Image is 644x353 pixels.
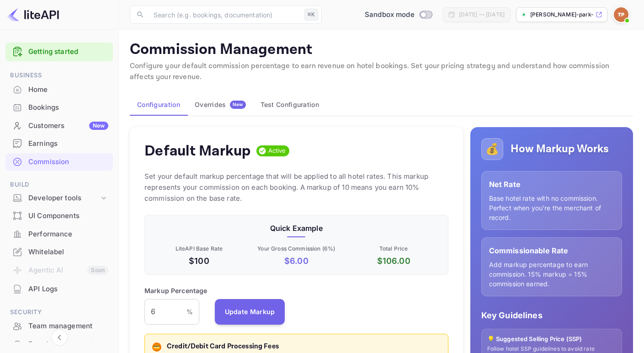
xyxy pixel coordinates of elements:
[152,255,246,267] p: $100
[28,139,108,149] div: Earnings
[5,99,113,117] div: Bookings
[5,153,113,171] div: Commission
[153,343,160,351] p: 💳
[28,321,108,332] div: Team management
[5,135,113,152] a: Earnings
[7,7,59,22] img: LiteAPI logo
[5,81,113,99] div: Home
[51,329,68,346] button: Collapse navigation
[167,342,441,352] p: Credit/Debit Card Processing Fees
[5,153,113,170] a: Commission
[130,94,187,116] button: Configuration
[5,280,113,298] div: API Logs
[28,339,108,350] div: Fraud management
[481,309,622,321] p: Key Guidelines
[5,225,113,242] a: Performance
[28,229,108,240] div: Performance
[186,307,193,316] p: %
[5,135,113,153] div: Earnings
[485,141,499,157] p: 💰
[152,223,441,234] p: Quick Example
[5,99,113,116] a: Bookings
[361,10,436,20] div: Switch to Production mode
[5,207,113,224] a: UI Components
[130,61,633,83] p: Configure your default commission percentage to earn revenue on hotel bookings. Set your pricing ...
[459,11,505,19] div: [DATE] — [DATE]
[28,247,108,257] div: Whitelabel
[365,10,415,20] span: Sandbox mode
[144,171,448,204] p: Set your default markup percentage that will be applied to all hotel rates. This markup represent...
[5,307,113,317] span: Security
[5,43,113,61] div: Getting started
[144,286,208,295] p: Markup Percentage
[250,245,343,253] p: Your Gross Commission ( 6 %)
[148,5,301,24] input: Search (e.g. bookings, documentation)
[130,41,633,59] p: Commission Management
[265,146,290,155] span: Active
[195,101,246,109] div: Overrides
[489,260,614,289] p: Add markup percentage to earn commission. 15% markup = 15% commission earned.
[5,317,113,334] a: Team management
[5,117,113,134] a: CustomersNew
[144,142,251,160] h4: Default Markup
[5,243,113,260] a: Whitelabel
[489,245,614,256] p: Commissionable Rate
[5,280,113,297] a: API Logs
[5,207,113,225] div: UI Components
[5,70,113,80] span: Business
[215,299,285,325] button: Update Markup
[144,299,186,325] input: 0
[5,117,113,135] div: CustomersNew
[530,11,594,19] p: [PERSON_NAME]-park-ghkao.nuitee....
[489,179,614,190] p: Net Rate
[28,85,108,95] div: Home
[5,243,113,261] div: Whitelabel
[614,7,628,22] img: Tim Park
[5,81,113,98] a: Home
[28,211,108,221] div: UI Components
[5,225,113,243] div: Performance
[28,102,108,113] div: Bookings
[28,157,108,167] div: Commission
[89,122,108,130] div: New
[250,255,343,267] p: $ 6.00
[253,94,326,116] button: Test Configuration
[487,335,616,344] p: 💡 Suggested Selling Price (SSP)
[230,102,246,107] span: New
[28,193,99,203] div: Developer tools
[489,193,614,222] p: Base hotel rate with no commission. Perfect when you're the merchant of record.
[152,245,246,253] p: LiteAPI Base Rate
[511,142,609,156] h5: How Markup Works
[347,255,441,267] p: $ 106.00
[28,121,108,131] div: Customers
[28,47,108,57] a: Getting started
[5,180,113,190] span: Build
[304,9,318,21] div: ⌘K
[5,317,113,335] div: Team management
[28,284,108,294] div: API Logs
[5,336,113,353] a: Fraud management
[347,245,441,253] p: Total Price
[5,190,113,206] div: Developer tools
